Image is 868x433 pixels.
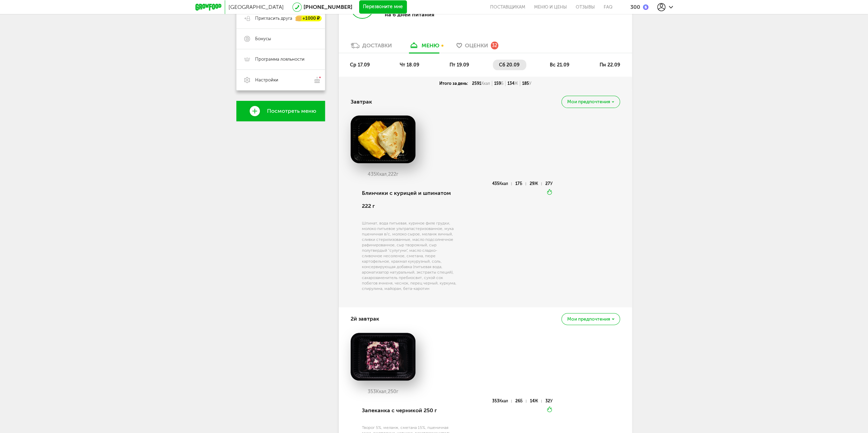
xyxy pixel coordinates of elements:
span: Программа лояльности [255,56,305,62]
img: bonus_b.cdccf46.png [643,4,648,10]
div: 353 250 [351,389,415,395]
span: пн 22.09 [599,62,620,68]
span: Ж [514,81,518,86]
div: 27 [545,182,553,185]
span: пт 19.09 [450,62,469,68]
span: г [396,171,398,177]
div: меню [422,42,439,49]
span: сб 20.09 [499,62,519,68]
a: Программа лояльности [236,49,325,69]
div: 26 [515,400,526,403]
a: Бонусы [236,29,325,49]
button: Перезвоните мне [359,0,407,14]
div: 14 [530,400,542,403]
div: 300 [630,4,640,10]
a: Настройки [236,69,325,90]
img: big_gxlwAbCW2n1J2XiV.png [351,115,415,163]
span: [GEOGRAPHIC_DATA] [229,4,284,10]
h4: 2й завтрак [351,312,379,325]
div: Шпинат, вода питьевая, куриное филе грудки, молоко питьевое ультрапастеризованное, мука пшеничная... [362,220,456,291]
a: Доставки [347,42,395,53]
span: Посмотреть меню [267,108,316,114]
span: Б [501,81,503,86]
span: Б [520,181,522,186]
a: Пригласить друга +1000 ₽ [236,8,325,29]
div: Итого за день: [437,81,470,86]
span: Ккал [499,399,508,403]
div: 17 [515,182,526,185]
span: Ж [534,181,538,186]
img: big_MoPKPmMjtfSDl5PN.png [351,333,415,381]
div: 134 [505,81,520,86]
span: Мои предпочтения [567,99,610,104]
div: 435 [492,182,512,185]
span: Ккал [499,181,508,186]
div: 185 [520,81,533,86]
span: Ккал [481,81,490,86]
span: Пригласить друга [255,15,292,21]
div: 32 [491,42,498,49]
div: 353 [492,400,512,403]
span: У [529,81,531,86]
span: Ккал, [376,171,388,177]
div: Блинчики с курицей и шпинатом 222 г [362,182,456,218]
span: Ккал, [376,389,388,395]
span: г [396,389,398,395]
span: Мои предпочтения [567,317,610,322]
a: Оценки 32 [453,42,502,53]
div: 32 [545,400,553,403]
span: Оценки [465,42,488,49]
a: меню [406,42,443,53]
div: Доставки [362,42,392,49]
a: Посмотреть меню [236,101,325,121]
span: чт 18.09 [400,62,419,68]
div: +1000 ₽ [296,16,322,21]
span: Ж [534,399,538,403]
span: Бонусы [255,36,271,42]
span: У [550,181,553,186]
span: ср 17.09 [350,62,370,68]
div: Запеканка с черникой 250 г [362,399,456,422]
span: Б [520,399,523,403]
a: [PHONE_NUMBER] [304,4,352,10]
span: вс 21.09 [550,62,569,68]
span: Настройки [255,77,278,83]
div: 159 [492,81,505,86]
div: 29 [530,182,542,185]
div: 2591 [470,81,492,86]
span: У [550,399,553,403]
p: на 6 дней питания [384,11,473,18]
div: 435 222 [351,172,415,177]
h4: Завтрак [351,95,372,108]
